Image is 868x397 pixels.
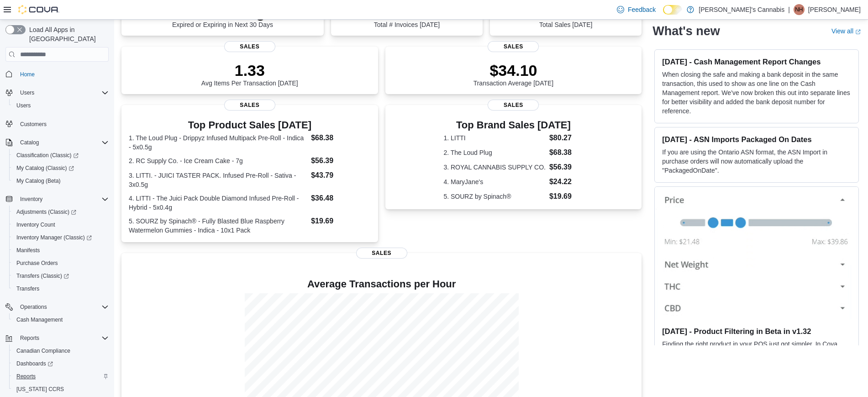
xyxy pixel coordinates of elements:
span: Transfers [13,283,109,294]
button: Users [2,86,112,99]
button: Home [2,67,112,80]
span: Sales [224,100,275,111]
a: Transfers (Classic) [9,270,112,282]
dt: 2. RC Supply Co. - Ice Cream Cake - 7g [129,156,307,165]
span: Classification (Classic) [13,150,109,161]
p: 1.33 [201,61,298,79]
span: Inventory [20,196,42,203]
button: Inventory [16,194,46,205]
span: Reports [16,373,36,380]
dd: $56.39 [549,162,584,173]
dt: 4. LITTI - The Juici Pack Double Diamond Infused Pre-Roll - Hybrid - 5x0.4g [129,194,307,212]
button: Reports [16,333,43,344]
p: Finding the right product in your POS just got simpler. In Cova v1.32, you can now filter by Pric... [662,339,851,385]
a: Canadian Compliance [13,345,74,356]
button: Operations [2,301,112,313]
dt: 5. SOURZ by Spinach® [443,192,546,201]
span: Inventory Count [13,219,109,230]
span: Operations [16,302,109,312]
a: Classification (Classic) [9,149,112,162]
span: Dashboards [13,358,109,369]
a: Reports [13,371,39,382]
button: Reports [2,332,112,344]
dd: $19.69 [549,191,584,202]
span: [US_STATE] CCRS [16,386,64,393]
span: Washington CCRS [13,384,109,395]
span: Classification (Classic) [16,152,79,159]
a: Inventory Count [13,219,59,230]
span: Users [16,87,109,98]
span: My Catalog (Classic) [16,164,74,172]
button: Inventory Count [9,218,112,231]
button: Reports [9,370,112,383]
dd: $19.69 [311,216,370,227]
h2: What's new [652,24,720,38]
span: Users [16,102,31,109]
button: Manifests [9,244,112,257]
a: Feedback [613,0,659,19]
button: Catalog [2,136,112,149]
button: Customers [2,117,112,131]
dd: $24.22 [549,176,584,187]
dt: 5. SOURZ by Spinach® - Fully Blasted Blue Raspberry Watermelon Gummies - Indica - 10x1 Pack [129,217,307,235]
span: Operations [20,303,47,311]
a: Manifests [13,245,43,256]
span: Canadian Compliance [16,347,70,355]
span: Home [16,68,109,79]
a: Transfers [13,283,43,294]
dd: $36.48 [311,193,370,204]
span: Manifests [13,245,109,256]
h4: Average Transactions per Hour [129,279,634,290]
span: Sales [488,41,539,52]
a: Inventory Manager (Classic) [13,232,95,243]
a: Purchase Orders [13,258,62,269]
a: Cash Management [13,314,66,325]
a: My Catalog (Classic) [9,162,112,175]
span: Sales [488,100,539,111]
a: Users [13,100,34,111]
button: Operations [16,302,51,312]
input: Dark Mode [663,5,682,15]
p: [PERSON_NAME] [808,4,861,15]
svg: External link [855,29,861,34]
div: Nicole H [794,4,805,15]
a: My Catalog (Classic) [13,163,78,174]
dd: $68.38 [311,132,370,143]
span: Inventory Count [16,221,55,228]
a: Inventory Manager (Classic) [9,231,112,244]
a: Dashboards [13,358,57,369]
p: [PERSON_NAME]'s Cannabis [699,4,784,15]
span: Transfers (Classic) [16,272,69,280]
span: Load All Apps in [GEOGRAPHIC_DATA] [26,25,109,43]
dt: 3. LITTI. - JUICI TASTER PACK. Infused Pre-Roll - Sativa - 3x0.5g [129,171,307,189]
h3: Top Product Sales [DATE] [129,120,371,131]
span: My Catalog (Beta) [13,175,109,186]
dd: $68.38 [549,147,584,158]
h3: Top Brand Sales [DATE] [443,120,583,131]
div: Avg Items Per Transaction [DATE] [201,61,298,87]
p: $34.10 [473,61,554,79]
dt: 1. LITTI [443,133,546,143]
span: Transfers (Classic) [13,270,109,281]
span: Customers [20,121,47,128]
a: Home [16,69,38,80]
button: Cash Management [9,313,112,326]
h3: [DATE] - Cash Management Report Changes [662,57,851,66]
a: Classification (Classic) [13,150,82,161]
span: Inventory [16,194,109,205]
span: Users [20,89,34,96]
span: My Catalog (Beta) [16,177,61,185]
span: Home [20,71,35,78]
span: Canadian Compliance [13,345,109,356]
p: When closing the safe and making a bank deposit in the same transaction, this used to show as one... [662,70,851,116]
span: Adjustments (Classic) [16,208,76,216]
span: My Catalog (Classic) [13,163,109,174]
h3: [DATE] - Product Filtering in Beta in v1.32 [662,327,851,336]
a: [US_STATE] CCRS [13,384,68,395]
span: Customers [16,118,109,130]
dt: 1. The Loud Plug - Drippyz Infused Multipack Pre-Roll - Indica - 5x0.5g [129,133,307,152]
span: Sales [356,248,407,259]
p: | [788,4,790,15]
a: Adjustments (Classic) [9,206,112,218]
